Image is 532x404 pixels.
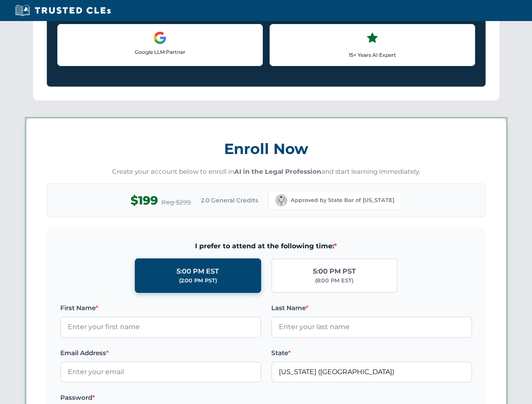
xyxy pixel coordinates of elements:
p: Google LLM Partner [64,48,256,56]
label: State [271,348,472,358]
div: 5:00 PM PST [313,266,356,277]
strong: AI in the Legal Profession [234,167,321,175]
span: Approved by State Bar of [US_STATE] [291,196,394,205]
img: California Bar [275,194,287,206]
div: (8:00 PM EST) [315,276,353,285]
span: 2.0 General Credits [201,196,258,205]
div: (2:00 PM PST) [179,276,217,285]
span: Reg $299 [161,197,191,207]
label: Password [60,393,261,403]
h3: Enroll Now [47,136,486,162]
label: Last Name [271,303,472,313]
input: Enter your email [60,361,261,383]
input: Enter your first name [60,316,261,338]
input: California (CA) [271,361,472,383]
label: First Name [60,303,261,313]
input: Enter your last name [271,316,472,338]
span: $199 [131,191,158,210]
p: Create your account below to enroll in and start learning immediately. [47,167,486,177]
img: Trusted CLEs [13,4,113,17]
span: I prefer to attend at the following time: [60,241,472,252]
img: Google [153,31,167,45]
div: 5:00 PM EST [176,266,219,277]
p: 15+ Years AI Expert [277,51,468,59]
label: Email Address [60,348,261,358]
